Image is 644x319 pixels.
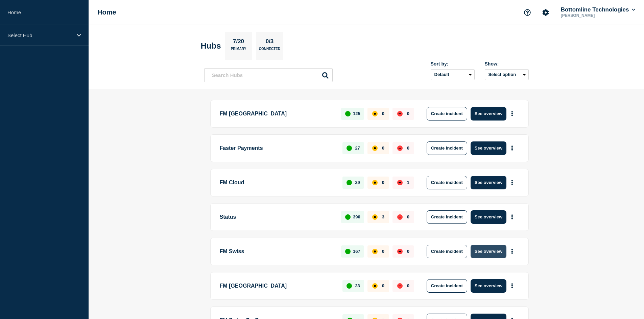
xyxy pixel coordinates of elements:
[407,111,409,116] p: 0
[372,283,378,289] div: affected
[382,283,384,288] p: 0
[407,214,409,219] p: 0
[345,111,351,116] div: up
[230,38,246,47] p: 7/20
[345,249,351,254] div: up
[471,176,506,189] button: See overview
[397,249,403,254] div: down
[407,283,409,288] p: 0
[382,111,384,116] p: 0
[7,32,72,38] p: Select Hub
[372,180,378,185] div: affected
[407,249,409,254] p: 0
[397,214,403,220] div: down
[485,61,529,67] div: Show:
[97,8,116,16] h1: Home
[508,107,517,120] button: More actions
[355,145,360,151] p: 27
[397,111,403,116] div: down
[372,111,378,116] div: affected
[372,145,378,151] div: affected
[431,61,475,67] div: Sort by:
[345,214,351,220] div: up
[485,69,529,80] button: Select option
[397,145,403,151] div: down
[471,279,506,293] button: See overview
[427,141,467,155] button: Create incident
[427,245,467,258] button: Create incident
[471,107,506,121] button: See overview
[220,279,335,293] p: FM [GEOGRAPHIC_DATA]
[355,180,360,185] p: 29
[259,47,280,54] p: Connected
[372,214,378,220] div: affected
[427,279,467,293] button: Create incident
[204,68,333,82] input: Search Hubs
[471,245,506,258] button: See overview
[427,107,467,121] button: Create incident
[539,5,553,20] button: Account settings
[353,249,360,254] p: 167
[201,41,221,51] h2: Hubs
[471,141,506,155] button: See overview
[220,245,334,258] p: FM Swiss
[520,5,534,20] button: Support
[382,145,384,151] p: 0
[508,142,517,154] button: More actions
[382,249,384,254] p: 0
[353,111,360,116] p: 125
[355,283,360,288] p: 33
[382,214,384,219] p: 3
[397,283,403,289] div: down
[508,245,517,258] button: More actions
[263,38,276,47] p: 0/3
[347,145,352,151] div: up
[220,107,334,121] p: FM [GEOGRAPHIC_DATA]
[372,249,378,254] div: affected
[407,180,409,185] p: 1
[220,210,334,224] p: Status
[427,176,467,189] button: Create incident
[347,283,352,289] div: up
[353,214,360,219] p: 390
[407,145,409,151] p: 0
[431,69,475,80] select: Sort by
[471,210,506,224] button: See overview
[508,176,517,189] button: More actions
[220,141,335,155] p: Faster Payments
[382,180,384,185] p: 0
[347,180,352,185] div: up
[559,6,637,13] button: Bottomline Technologies
[231,47,246,54] p: Primary
[220,176,335,189] p: FM Cloud
[427,210,467,224] button: Create incident
[397,180,403,185] div: down
[508,211,517,223] button: More actions
[559,13,630,18] p: [PERSON_NAME]
[508,280,517,292] button: More actions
